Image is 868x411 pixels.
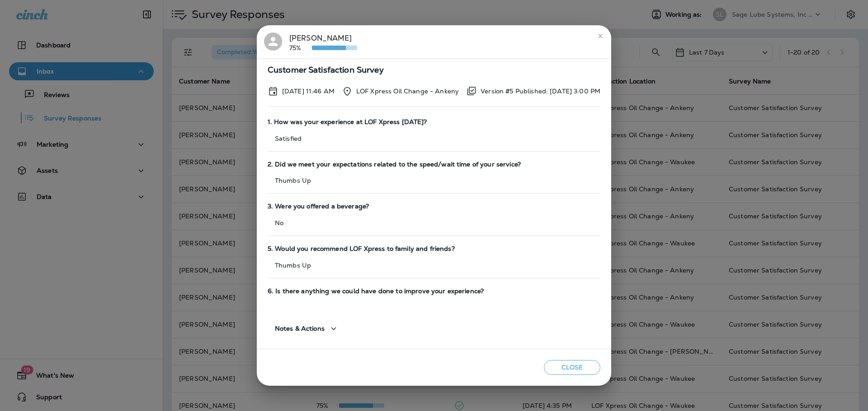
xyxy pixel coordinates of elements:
span: Notes & Actions [275,325,325,332]
button: close [593,29,608,43]
button: Notes & Actions [268,316,346,342]
div: [PERSON_NAME] [289,32,357,51]
p: LOF Xpress Oil Change - Ankeny [356,88,459,95]
p: Version #5 Published: [DATE] 3:00 PM [481,88,600,95]
span: 2. Did we meet your expectations related to the speed/wait time of your service? [268,161,600,168]
p: Sep 5, 2025 11:46 AM [282,88,335,95]
button: Close [544,360,600,375]
p: 75% [289,44,312,51]
p: Thumbs Up [268,177,600,184]
p: No [268,219,600,226]
p: Thumbs Up [268,262,600,269]
p: Satisfied [268,135,600,142]
span: 5. Would you recommend LOF Xpress to family and friends? [268,245,600,253]
span: 1. How was your experience at LOF Xpress [DATE]? [268,118,600,126]
span: 6. Is there anything we could have done to improve your experience? [268,287,600,295]
span: Customer Satisfaction Survey [268,66,600,74]
span: 3. Were you offered a beverage? [268,203,600,210]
